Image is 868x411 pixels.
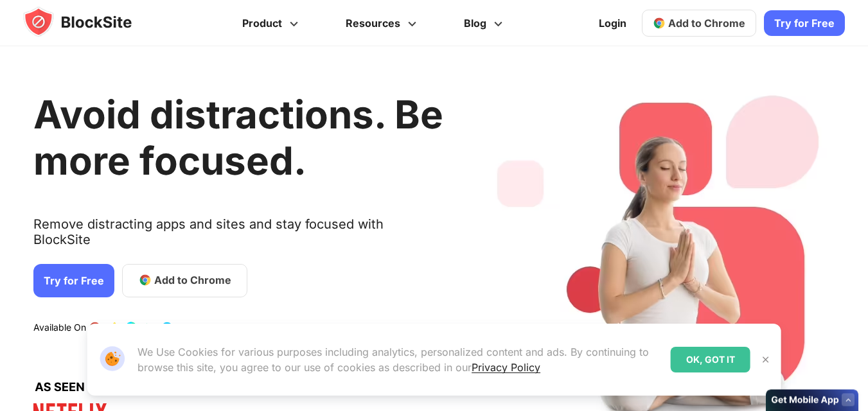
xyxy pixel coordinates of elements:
[33,216,443,257] text: Remove distracting apps and sites and stay focused with BlockSite
[653,17,666,30] img: chrome-icon.svg
[137,344,660,375] p: We Use Cookies for various purposes including analytics, personalized content and ads. By continu...
[33,91,443,184] h1: Avoid distractions. Be more focused.
[761,354,771,365] img: Close
[668,17,745,30] span: Add to Chrome
[33,263,114,297] a: Try for Free
[154,272,231,288] span: Add to Chrome
[757,351,774,368] button: Close
[642,10,756,37] a: Add to Chrome
[591,8,634,39] a: Login
[23,6,157,37] img: blocksite-icon.5d769676.svg
[764,10,845,36] a: Try for Free
[33,321,86,334] text: Available On
[472,361,540,374] a: Privacy Policy
[671,347,750,372] div: OK, GOT IT
[122,263,247,297] a: Add to Chrome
